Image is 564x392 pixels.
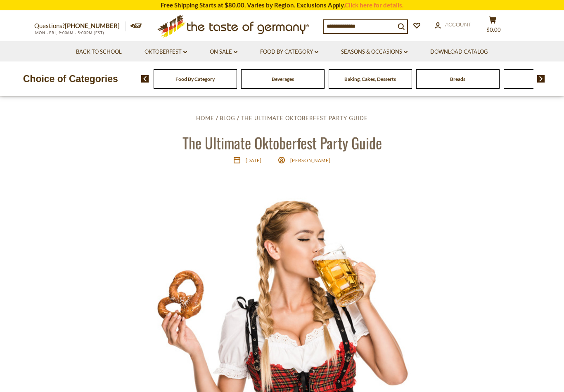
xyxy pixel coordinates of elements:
[260,47,318,57] a: Food By Category
[344,76,396,82] a: Baking, Cakes, Desserts
[290,158,330,163] span: [PERSON_NAME]
[241,115,368,121] a: The Ultimate Oktoberfest Party Guide
[450,76,465,82] a: Breads
[430,47,488,57] a: Download Catalog
[272,76,294,82] a: Beverages
[445,21,472,28] span: Account
[220,115,235,121] a: Blog
[34,21,126,31] p: Questions?
[537,75,545,83] img: next arrow
[345,1,403,9] a: Click here for details.
[210,47,237,57] a: On Sale
[175,76,215,82] a: Food By Category
[26,133,538,152] h1: The Ultimate Oktoberfest Party Guide
[145,47,187,57] a: Oktoberfest
[480,16,505,37] button: $0.00
[65,22,120,29] a: [PHONE_NUMBER]
[486,26,501,33] span: $0.00
[246,158,261,163] time: [DATE]
[435,20,472,29] a: Account
[341,47,408,57] a: Seasons & Occasions
[76,47,122,57] a: Back to School
[196,115,214,121] a: Home
[141,75,149,83] img: previous arrow
[34,31,104,35] span: MON - FRI, 9:00AM - 5:00PM (EST)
